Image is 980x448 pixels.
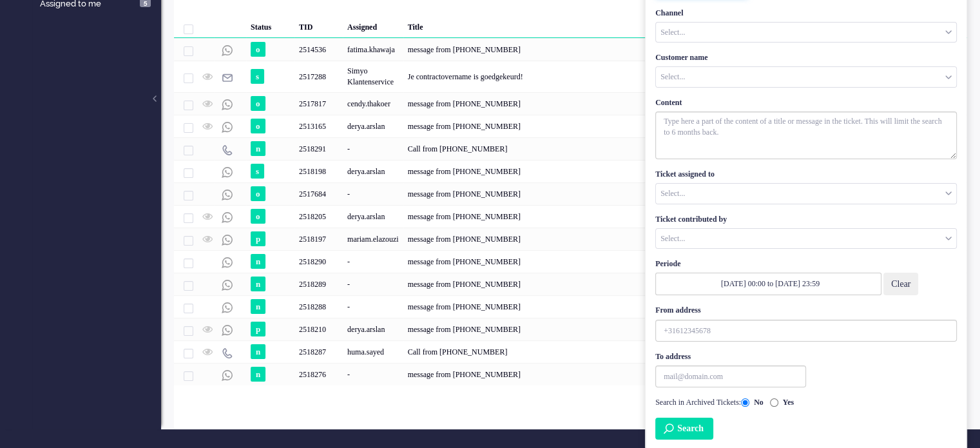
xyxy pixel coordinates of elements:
[655,8,683,19] label: Channel
[343,205,403,228] div: derya.arslan
[222,280,233,291] img: ic_whatsapp_grey.svg
[403,363,777,385] div: message from [PHONE_NUMBER]
[174,182,967,205] div: 2517684
[294,160,343,182] div: 2518198
[403,295,777,318] div: message from [PHONE_NUMBER]
[403,61,777,92] div: Je contractovername is goedgekeurd!
[343,228,403,250] div: mariam.elazouzi
[655,97,682,108] label: Content
[174,363,967,385] div: 2518276
[655,397,957,409] div: Search in Archived Tickets:
[251,254,265,269] span: n
[174,61,967,92] div: 2517288
[222,370,233,381] img: ic_whatsapp_grey.svg
[174,38,967,61] div: 2514536
[251,141,265,156] span: n
[343,160,403,182] div: derya.arslan
[655,52,707,63] label: Customer name
[343,340,403,363] div: huma.sayed
[343,273,403,295] div: -
[655,305,701,316] label: From address
[294,61,343,92] div: 2517288
[222,257,233,268] img: ic_whatsapp_grey.svg
[222,45,233,56] img: ic_whatsapp_grey.svg
[403,92,777,115] div: message from [PHONE_NUMBER]
[222,235,233,246] img: ic_whatsapp_grey.svg
[174,228,967,250] div: 2518197
[655,320,957,342] input: From address
[222,72,233,83] img: ic_e-mail_grey.svg
[655,112,957,159] textarea: With textarea
[222,325,233,336] img: ic_whatsapp_grey.svg
[174,273,967,295] div: 2518289
[403,115,777,137] div: message from [PHONE_NUMBER]
[294,137,343,160] div: 2518291
[251,69,264,84] span: s
[741,398,749,407] input: Search in Archived Tickets No
[174,137,967,160] div: 2518291
[655,351,691,362] label: To address
[246,12,294,38] div: Status
[770,397,794,408] label: Yes
[343,137,403,160] div: -
[294,38,343,61] div: 2514536
[222,167,233,178] img: ic_whatsapp_grey.svg
[655,66,957,88] div: Customer Name
[294,228,343,250] div: 2518197
[294,92,343,115] div: 2517817
[251,231,265,246] span: p
[251,96,265,111] span: o
[403,273,777,295] div: message from [PHONE_NUMBER]
[251,322,265,336] span: p
[343,115,403,137] div: derya.arslan
[174,250,967,273] div: 2518290
[251,164,264,179] span: s
[343,92,403,115] div: cendy.thakoer
[222,190,233,200] img: ic_whatsapp_grey.svg
[343,318,403,340] div: derya.arslan
[251,277,265,291] span: n
[251,186,265,201] span: o
[403,182,777,205] div: message from [PHONE_NUMBER]
[403,228,777,250] div: message from [PHONE_NUMBER]
[655,169,715,180] label: Ticket assigned to
[174,92,967,115] div: 2517817
[174,115,967,137] div: 2513165
[770,398,778,407] input: Search in Archived Tickets Yes
[174,340,967,363] div: 2518287
[294,318,343,340] div: 2518210
[174,318,967,340] div: 2518210
[655,183,957,204] div: Assigned
[655,214,727,225] label: Ticket contributed by
[294,340,343,363] div: 2518287
[655,258,680,269] label: Periode
[251,119,265,133] span: o
[294,250,343,273] div: 2518290
[294,205,343,228] div: 2518205
[655,418,713,440] button: Search
[222,99,233,110] img: ic_whatsapp_grey.svg
[174,160,967,182] div: 2518198
[403,250,777,273] div: message from [PHONE_NUMBER]
[343,61,403,92] div: Simyo Klantenservice
[741,397,764,408] label: No
[655,22,957,43] div: Channel
[403,160,777,182] div: message from [PHONE_NUMBER]
[403,137,777,160] div: Call from [PHONE_NUMBER]
[294,295,343,318] div: 2518288
[174,295,967,318] div: 2518288
[403,318,777,340] div: message from [PHONE_NUMBER]
[294,12,343,38] div: TID
[174,205,967,228] div: 2518205
[655,228,957,249] div: Assigned Group
[222,144,233,155] img: ic_telephone_grey.svg
[655,273,881,295] input: Select date
[294,182,343,205] div: 2517684
[251,367,265,382] span: n
[343,182,403,205] div: -
[294,115,343,137] div: 2513165
[403,12,777,38] div: Title
[251,42,265,57] span: o
[343,363,403,385] div: -
[343,38,403,61] div: fatima.khawaja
